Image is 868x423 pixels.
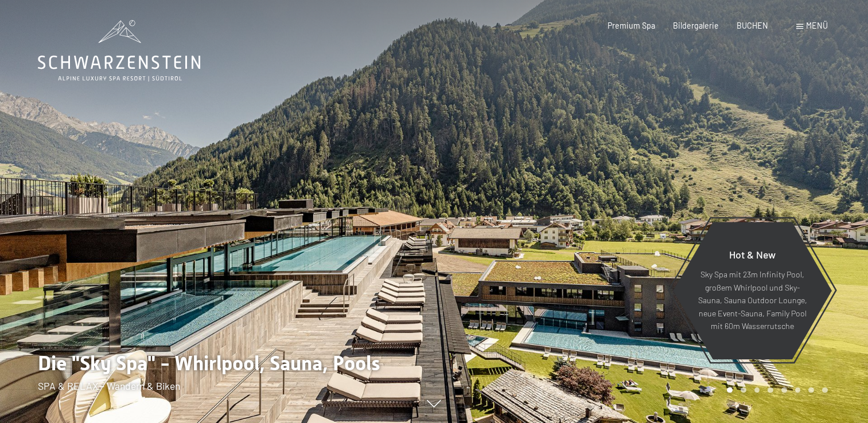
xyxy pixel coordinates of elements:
div: Carousel Page 1 (Current Slide) [727,387,733,393]
div: Carousel Page 2 [741,387,746,393]
div: Carousel Page 3 [754,387,760,393]
a: Bildergalerie [673,21,719,30]
div: Carousel Pagination [723,387,827,393]
div: Carousel Page 5 [781,387,787,393]
a: Hot & New Sky Spa mit 23m Infinity Pool, großem Whirlpool und Sky-Sauna, Sauna Outdoor Lounge, ne... [672,221,832,360]
div: Carousel Page 7 [808,387,814,393]
div: Carousel Page 6 [795,387,801,393]
a: BUCHEN [737,21,768,30]
span: Menü [806,21,828,30]
span: Hot & New [729,248,776,261]
div: Carousel Page 4 [768,387,773,393]
a: Premium Spa [608,21,655,30]
div: Carousel Page 8 [822,387,828,393]
p: Sky Spa mit 23m Infinity Pool, großem Whirlpool und Sky-Sauna, Sauna Outdoor Lounge, neue Event-S... [698,268,807,333]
